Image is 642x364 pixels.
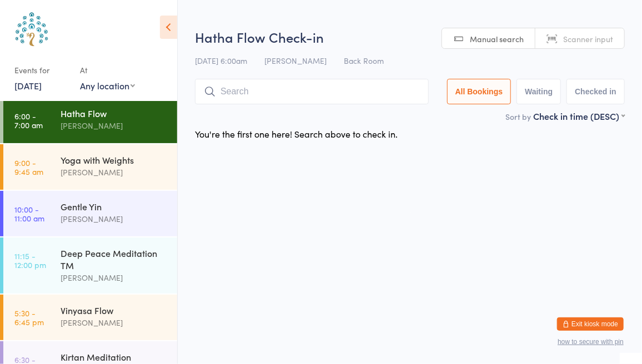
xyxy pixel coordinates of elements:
div: [PERSON_NAME] [61,271,168,284]
div: Kirtan Meditation [61,351,168,363]
span: [PERSON_NAME] [264,55,327,66]
button: Checked in [566,79,625,104]
img: Australian School of Meditation & Yoga [11,8,53,50]
a: 6:00 -7:00 amHatha Flow[PERSON_NAME] [3,98,177,143]
label: Sort by [505,111,531,122]
span: Manual search [470,33,524,44]
button: how to secure with pin [558,338,624,346]
div: [PERSON_NAME] [61,213,168,225]
button: Waiting [516,79,561,104]
time: 5:30 - 6:45 pm [14,309,44,326]
div: Yoga with Weights [61,154,168,166]
time: 9:00 - 9:45 am [14,158,43,176]
input: Search [195,79,429,104]
div: You're the first one here! Search above to check in. [195,128,398,140]
div: At [80,61,135,79]
a: 9:00 -9:45 amYoga with Weights[PERSON_NAME] [3,144,177,190]
div: [PERSON_NAME] [61,119,168,132]
h2: Hatha Flow Check-in [195,28,625,46]
a: 10:00 -11:00 amGentle Yin[PERSON_NAME] [3,191,177,236]
div: Any location [80,79,135,92]
div: Check in time (DESC) [533,110,625,122]
div: Deep Peace Meditation TM [61,247,168,271]
a: 5:30 -6:45 pmVinyasa Flow[PERSON_NAME] [3,295,177,340]
button: Exit kiosk mode [557,317,624,331]
span: Back Room [344,55,384,66]
div: Events for [14,61,69,79]
div: Vinyasa Flow [61,304,168,316]
span: Scanner input [563,33,613,44]
time: 10:00 - 11:00 am [14,205,44,223]
span: [DATE] 6:00am [195,55,247,66]
button: All Bookings [447,79,511,104]
div: Hatha Flow [61,107,168,119]
time: 6:00 - 7:00 am [14,112,43,129]
a: 11:15 -12:00 pmDeep Peace Meditation TM[PERSON_NAME] [3,237,177,294]
time: 11:15 - 12:00 pm [14,251,46,269]
div: Gentle Yin [61,200,168,213]
div: [PERSON_NAME] [61,316,168,329]
div: [PERSON_NAME] [61,166,168,179]
a: [DATE] [14,79,42,92]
